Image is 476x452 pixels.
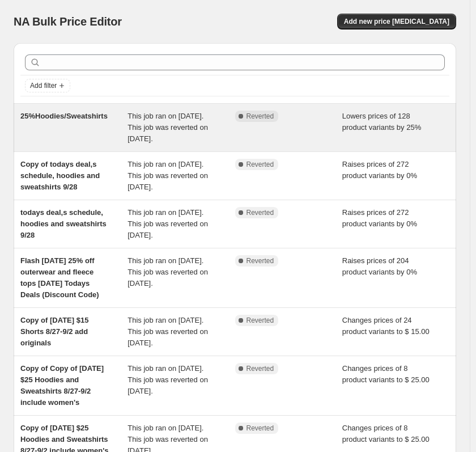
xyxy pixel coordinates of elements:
span: This job ran on [DATE]. This job was reverted on [DATE]. [127,256,208,288]
span: Raises prices of 204 product variants by 0% [342,256,417,276]
span: NA Bulk Price Editor [14,15,122,28]
span: Copy of [DATE] $15 Shorts 8/27-9/2 add originals [20,316,88,347]
span: Reverted [246,316,274,325]
span: Raises prices of 272 product variants by 0% [342,208,417,228]
span: This job ran on [DATE]. This job was reverted on [DATE]. [127,316,208,347]
button: Add new price [MEDICAL_DATA] [337,14,456,29]
span: This job ran on [DATE]. This job was reverted on [DATE]. [127,364,208,395]
span: This job ran on [DATE]. This job was reverted on [DATE]. [127,208,208,239]
span: todays deal,s schedule, hoodies and sweatshirts 9/28 [20,208,107,239]
span: Reverted [246,160,274,169]
span: Reverted [246,364,274,373]
span: Flash [DATE] 25% off outerwear and fleece tops [DATE] Todays Deals (Discount Code) [20,256,99,299]
span: 25%Hoodies/Sweatshirts [20,112,108,120]
span: Lowers prices of 128 product variants by 25% [342,112,421,132]
span: This job ran on [DATE]. This job was reverted on [DATE]. [127,112,208,143]
span: Reverted [246,112,274,121]
button: Add filter [25,79,70,92]
span: Add filter [30,81,57,90]
span: Changes prices of 24 product variants to $ 15.00 [342,316,430,336]
span: Reverted [246,208,274,217]
span: This job ran on [DATE]. This job was reverted on [DATE]. [127,160,208,191]
span: Reverted [246,424,274,433]
span: Reverted [246,256,274,265]
span: Raises prices of 272 product variants by 0% [342,160,417,180]
span: Copy of Copy of [DATE] $25 Hoodies and Sweatshirts 8/27-9/2 include women's [20,364,104,407]
span: Changes prices of 8 product variants to $ 25.00 [342,364,430,384]
span: Changes prices of 8 product variants to $ 25.00 [342,424,430,443]
span: Add new price [MEDICAL_DATA] [344,17,449,26]
span: Copy of todays deal,s schedule, hoodies and sweatshirts 9/28 [20,160,100,191]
